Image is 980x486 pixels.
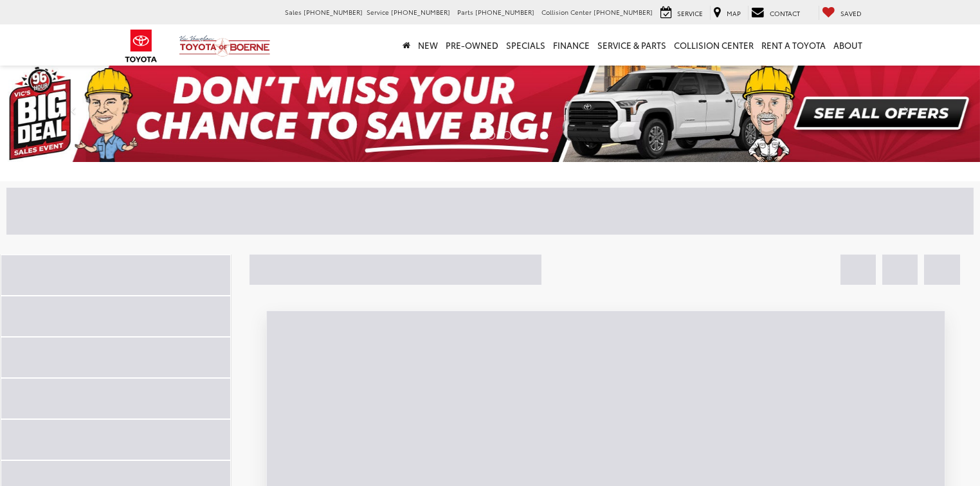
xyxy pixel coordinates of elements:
span: Collision Center [541,7,592,17]
a: Map [710,6,744,20]
a: New [414,24,442,66]
a: Collision Center [670,24,758,66]
a: Finance [549,24,594,66]
span: [PHONE_NUMBER] [475,7,534,17]
a: Rent a Toyota [758,24,830,66]
span: Saved [840,8,862,18]
span: Service [367,7,389,17]
span: Parts [457,7,473,17]
span: Service [677,8,703,18]
a: My Saved Vehicles [819,6,865,20]
span: Map [727,8,741,18]
a: Service & Parts: Opens in a new tab [594,24,670,66]
a: Service [657,6,706,20]
span: Sales [285,7,302,17]
img: Vic Vaughan Toyota of Boerne [179,35,271,57]
a: About [830,24,866,66]
span: [PHONE_NUMBER] [594,7,653,17]
a: Home [399,24,414,66]
img: Toyota [117,25,165,67]
a: Contact [748,6,803,20]
span: [PHONE_NUMBER] [391,7,450,17]
span: [PHONE_NUMBER] [304,7,363,17]
a: Pre-Owned [442,24,502,66]
a: Specials [502,24,549,66]
span: Contact [770,8,800,18]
